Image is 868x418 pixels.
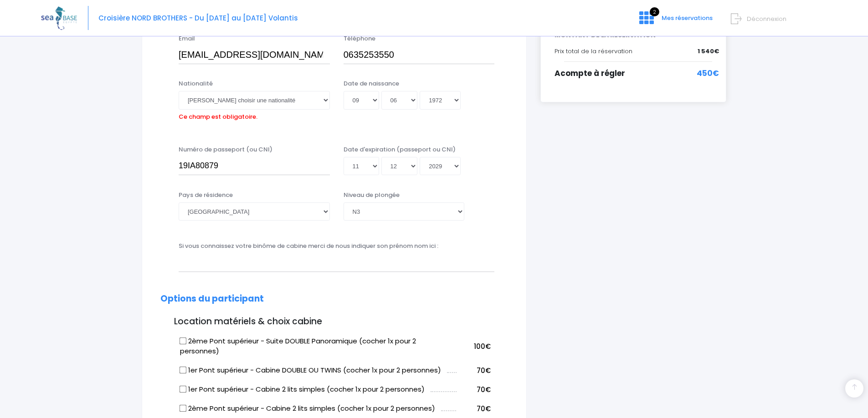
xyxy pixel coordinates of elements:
span: 450€ [697,68,719,80]
label: 1er Pont supérieur - Cabine DOUBLE OU TWINS (cocher 1x pour 2 personnes) [180,365,441,376]
span: 70€ [477,385,491,394]
label: Ce champ est obligatoire. [179,110,257,121]
span: 70€ [477,366,491,375]
label: Pays de résidence [179,191,233,200]
span: Mes réservations [662,14,713,22]
span: 70€ [477,404,491,413]
label: 2ème Pont supérieur - Cabine 2 lits simples (cocher 1x pour 2 personnes) [180,403,435,414]
span: Acompte à régler [555,68,625,79]
span: Déconnexion [747,15,786,23]
label: 2ème Pont supérieur - Suite DOUBLE Panoramique (cocher 1x pour 2 personnes) [180,336,457,357]
input: 1er Pont supérieur - Cabine 2 lits simples (cocher 1x pour 2 personnes) [180,386,187,393]
span: 100€ [474,342,491,351]
span: Prix total de la réservation [555,47,632,55]
h3: Location matériels & choix cabine [160,317,508,327]
span: 2 [650,7,659,16]
span: Croisière NORD BROTHERS - Du [DATE] au [DATE] Volantis [98,13,298,23]
label: Email [179,34,195,43]
label: Téléphone [344,34,375,43]
span: 1 540€ [698,47,719,56]
h2: Options du participant [160,294,508,304]
input: 2ème Pont supérieur - Cabine 2 lits simples (cocher 1x pour 2 personnes) [180,405,187,412]
a: 2 Mes réservations [632,17,718,25]
label: Niveau de plongée [344,191,400,200]
input: 1er Pont supérieur - Cabine DOUBLE OU TWINS (cocher 1x pour 2 personnes) [180,367,187,374]
label: Nationalité [179,79,213,88]
label: Date de naissance [344,79,399,88]
label: Date d'expiration (passeport ou CNI) [344,145,456,154]
label: Si vous connaissez votre binôme de cabine merci de nous indiquer son prénom nom ici : [179,242,438,251]
label: 1er Pont supérieur - Cabine 2 lits simples (cocher 1x pour 2 personnes) [180,384,425,395]
input: 2ème Pont supérieur - Suite DOUBLE Panoramique (cocher 1x pour 2 personnes) [180,337,187,344]
label: Numéro de passeport (ou CNI) [179,145,272,154]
